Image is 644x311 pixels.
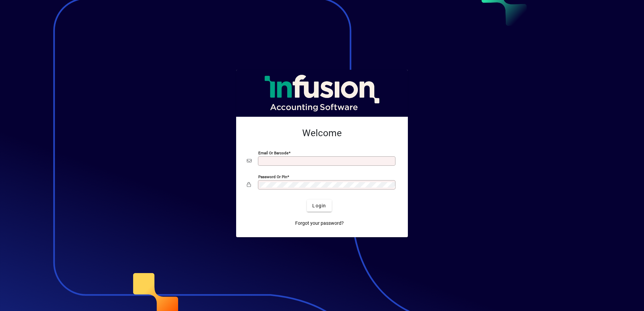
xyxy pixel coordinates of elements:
[258,151,288,155] mat-label: Email or Barcode
[295,220,344,227] span: Forgot your password?
[258,174,287,179] mat-label: Password or Pin
[312,202,326,209] span: Login
[307,200,331,212] button: Login
[292,217,346,229] a: Forgot your password?
[247,127,397,139] h2: Welcome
